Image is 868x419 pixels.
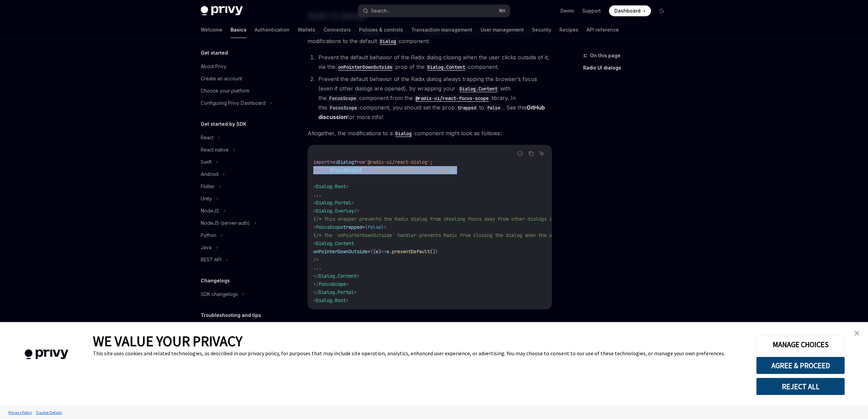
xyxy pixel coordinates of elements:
[313,297,316,303] span: <
[484,104,503,112] code: false
[316,240,354,246] span: Dialog.Content
[381,224,384,230] span: }
[316,216,590,222] span: /* This wrapper prevents the Radix dialog from stealing focus away from other dialogs in the page...
[316,53,552,72] li: Prevent the default behavior of the Radix dialog closing when the user clicks outside of it, via ...
[201,99,265,107] div: Configuring Privy Dashboard
[201,120,246,128] h5: Get started by SDK
[195,73,282,85] a: Create an account
[583,62,673,73] a: Radix UI dialogs
[316,224,343,230] span: FocusScope
[313,240,316,246] span: <
[455,85,500,92] a: Dialog.Content
[316,297,346,303] span: Dialog.Root
[201,243,212,252] div: Java
[308,128,552,138] span: Altogether, the modifications to a component might look as follows:
[614,7,640,14] span: Dashboard
[201,277,230,285] h5: Changelogs
[313,208,316,214] span: <
[527,149,535,158] button: Copy the contents from the code block
[499,8,506,14] span: ⌘ K
[335,63,395,71] code: onPointerDownOutside
[351,200,354,206] span: >
[313,192,321,198] span: ...
[371,7,390,15] div: Search...
[559,22,578,38] a: Recipes
[854,331,859,336] img: close banner
[313,265,321,271] span: ...
[313,273,319,279] span: </
[10,340,83,369] img: company logo
[313,224,316,230] span: <
[313,216,316,222] span: {
[368,224,381,230] span: false
[455,104,479,112] code: trapped
[389,248,392,255] span: .
[411,22,472,38] a: Transaction management
[457,85,500,93] code: Dialog.Content
[323,22,351,38] a: Connectors
[354,289,357,295] span: >
[313,183,316,189] span: <
[93,332,242,350] span: WE VALUE YOUR PRIVACY
[381,248,387,255] span: =>
[358,5,510,17] button: Search...⌘K
[365,224,368,230] span: {
[376,248,378,255] span: e
[201,290,238,298] div: SDK changelogs
[560,7,574,14] a: Demo
[377,38,399,44] a: Dialog
[452,167,454,173] span: ;
[201,87,250,95] div: Choose your platform
[582,7,601,14] a: Support
[316,183,346,189] span: Dialog.Root
[319,273,357,279] span: Dialog.Content
[201,207,219,215] div: NodeJS
[338,159,354,165] span: Dialog
[377,38,399,45] code: Dialog
[346,183,349,189] span: >
[201,311,261,319] h5: Troubleshooting and tips
[384,224,387,230] span: >
[201,49,228,57] h5: Get started
[354,159,365,165] span: from
[370,248,373,255] span: {
[319,281,346,287] span: FocusScope
[587,22,619,38] a: API reference
[362,224,365,230] span: =
[430,248,435,255] span: ()
[425,63,468,71] code: Dialog.Content
[327,95,359,102] code: FocusScope
[201,170,218,178] div: Android
[201,158,212,166] div: Swift
[319,289,354,295] span: Dialog.Portal
[313,248,368,255] span: onPointerDownOutside
[313,232,316,238] span: {
[362,167,373,173] span: from
[392,248,430,255] span: preventDefault
[93,350,746,357] div: This site uses cookies and related technologies, as described in our privacy policy, for purposes...
[330,167,332,173] span: {
[195,85,282,97] a: Choose your platform
[195,60,282,73] a: About Privy
[516,149,525,158] button: Report incorrect code
[316,208,354,214] span: Dialog.Overlay
[313,200,316,206] span: <
[850,326,864,340] a: close banner
[537,149,546,158] button: Ask AI
[413,95,491,102] code: @radix-ui/react-focus-scope
[201,62,226,71] div: About Privy
[255,22,290,38] a: Authentication
[201,75,242,83] div: Create an account
[313,257,319,263] span: />
[332,159,338,165] span: as
[387,248,389,255] span: e
[201,231,216,239] div: Python
[373,248,376,255] span: (
[201,256,221,264] div: REST API
[756,357,845,374] button: AGREE & PROCEED
[201,219,250,227] div: NodeJS (server-auth)
[313,167,330,173] span: import
[365,159,430,165] span: '@radix-ui/react-dialog'
[201,134,214,142] div: React
[313,159,330,165] span: import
